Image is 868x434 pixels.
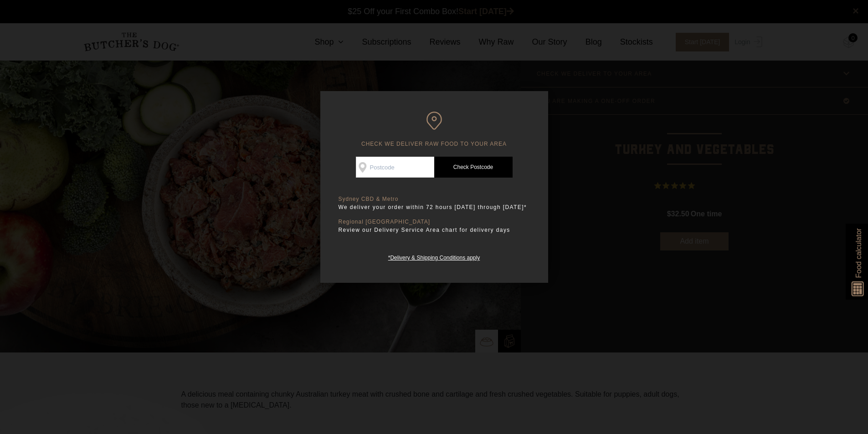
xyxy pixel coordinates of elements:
span: Food calculator [853,228,864,278]
input: Postcode [356,157,434,178]
p: Regional [GEOGRAPHIC_DATA] [339,219,530,225]
a: *Delivery & Shipping Conditions apply [388,252,480,261]
h6: CHECK WE DELIVER RAW FOOD TO YOUR AREA [339,112,530,148]
p: Sydney CBD & Metro [339,196,530,203]
p: Review our Delivery Service Area chart for delivery days [339,225,530,235]
p: We deliver your order within 72 hours [DATE] through [DATE]* [339,203,530,212]
a: Check Postcode [434,157,513,178]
